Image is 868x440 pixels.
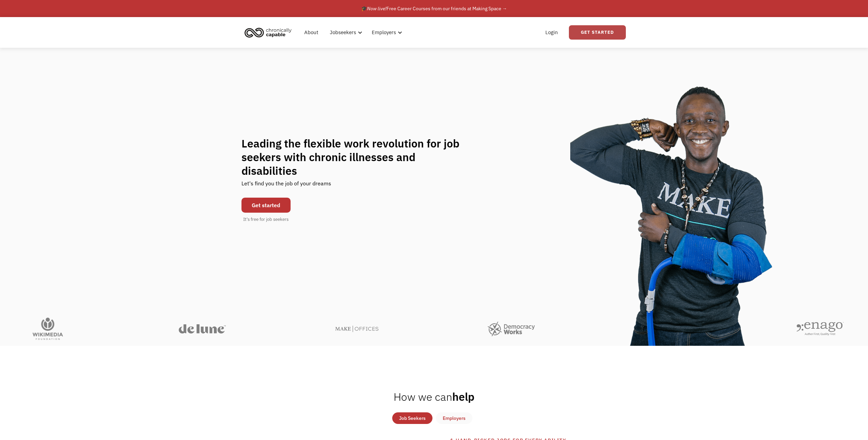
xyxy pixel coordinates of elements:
h1: Leading the flexible work revolution for job seekers with chronic illnesses and disabilities [241,137,473,178]
div: Let's find you the job of your dreams [241,178,331,194]
div: It's free for job seekers [243,216,289,223]
div: Employers [368,22,404,43]
a: Login [541,22,562,43]
a: Get Started [569,25,626,40]
div: Job Seekers [399,414,426,422]
div: Jobseekers [330,28,356,37]
a: About [300,22,322,43]
div: Employers [372,28,396,37]
em: Now live! [367,5,386,12]
div: Employers [443,414,466,422]
a: home [242,25,297,40]
span: How we can [394,389,452,404]
div: 🎓 Free Career Courses from our friends at Making Space → [361,4,507,13]
h2: help [394,390,474,403]
a: Get started [241,198,291,213]
img: Chronically Capable logo [242,25,294,40]
div: Jobseekers [326,22,364,43]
